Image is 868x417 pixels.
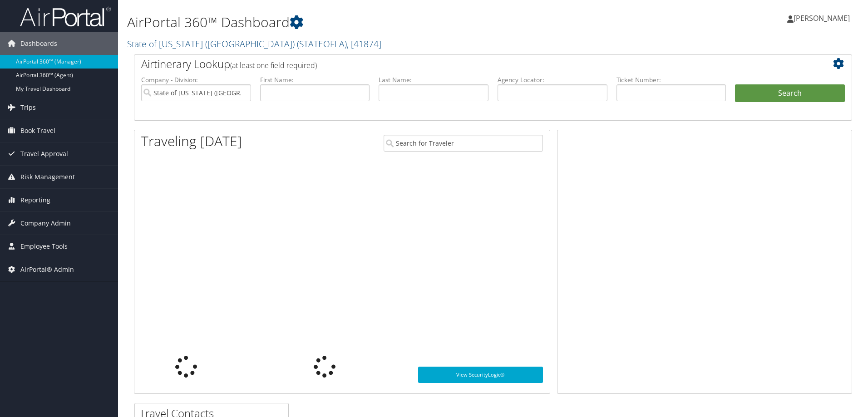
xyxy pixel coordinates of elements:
span: Dashboards [20,32,57,55]
a: [PERSON_NAME] [787,5,859,32]
label: Ticket Number: [616,75,726,84]
span: Book Travel [20,119,55,142]
button: Search [735,84,845,103]
h1: AirPortal 360™ Dashboard [127,13,615,32]
span: Company Admin [20,212,71,235]
a: State of [US_STATE] ([GEOGRAPHIC_DATA]) [127,38,381,50]
input: Search for Traveler [384,135,543,152]
label: Last Name: [379,75,488,84]
span: AirPortal® Admin [20,258,74,281]
span: ( STATEOFLA ) [297,38,347,50]
label: First Name: [260,75,370,84]
span: Trips [20,96,36,119]
img: airportal-logo.png [20,6,111,27]
h2: Airtinerary Lookup [141,56,785,72]
span: Travel Approval [20,142,68,165]
span: (at least one field required) [230,60,317,70]
a: View SecurityLogic® [418,367,543,383]
h1: Traveling [DATE] [141,132,242,151]
span: Employee Tools [20,235,68,258]
label: Company - Division: [141,75,251,84]
span: Risk Management [20,166,75,188]
label: Agency Locator: [498,75,607,84]
span: Reporting [20,189,50,211]
span: [PERSON_NAME] [794,13,850,23]
span: , [ 41874 ] [347,38,381,50]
